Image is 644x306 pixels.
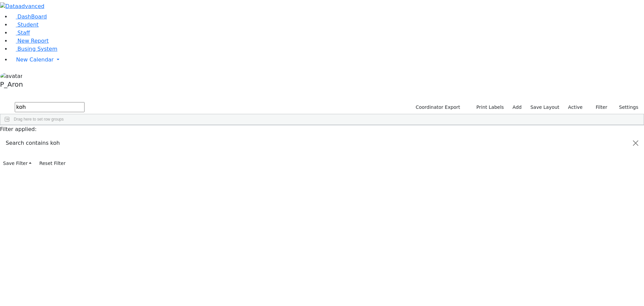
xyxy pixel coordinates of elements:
a: Add [509,102,525,113]
span: New Calendar [16,56,54,63]
span: Staff [17,30,30,36]
a: New Report [11,38,49,44]
span: Busing System [17,46,57,52]
span: Student [17,21,39,28]
a: New Calendar [11,53,644,67]
button: Print Labels [469,102,507,113]
span: Drag here to set row groups [14,117,64,122]
button: Save Layout [527,102,562,113]
input: Search [15,102,85,112]
button: Filter [587,102,610,113]
a: Busing System [11,46,57,52]
label: Active [565,102,586,113]
button: Settings [610,102,641,113]
button: Coordinator Export [411,102,463,113]
a: Staff [11,30,30,36]
a: Student [11,21,39,28]
span: New Report [17,38,49,44]
button: Reset Filter [36,158,68,169]
a: DashBoard [11,13,47,20]
button: Close [628,134,644,152]
span: DashBoard [17,13,47,20]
